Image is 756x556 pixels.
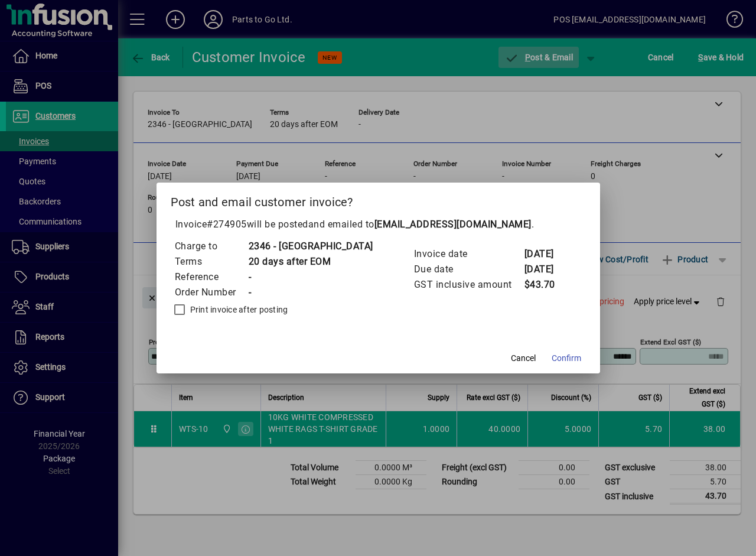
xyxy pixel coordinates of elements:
label: Print invoice after posting [188,304,288,316]
td: [DATE] [524,246,571,262]
td: Due date [413,262,524,277]
b: [EMAIL_ADDRESS][DOMAIN_NAME] [374,219,532,230]
span: Confirm [552,352,581,365]
button: Cancel [504,347,542,369]
td: Reference [174,269,248,285]
span: Cancel [511,352,536,365]
span: #274905 [207,219,247,230]
td: Terms [174,254,248,269]
button: Confirm [547,347,586,369]
td: [DATE] [524,262,571,277]
td: 2346 - [GEOGRAPHIC_DATA] [248,239,373,254]
td: Order Number [174,285,248,300]
td: 20 days after EOM [248,254,373,269]
td: Charge to [174,239,248,254]
td: GST inclusive amount [413,277,524,292]
p: Invoice will be posted . [171,217,586,232]
td: - [248,269,373,285]
span: and emailed to [308,219,532,230]
td: - [248,285,373,300]
td: Invoice date [413,246,524,262]
h2: Post and email customer invoice? [157,183,600,217]
td: $43.70 [524,277,571,292]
